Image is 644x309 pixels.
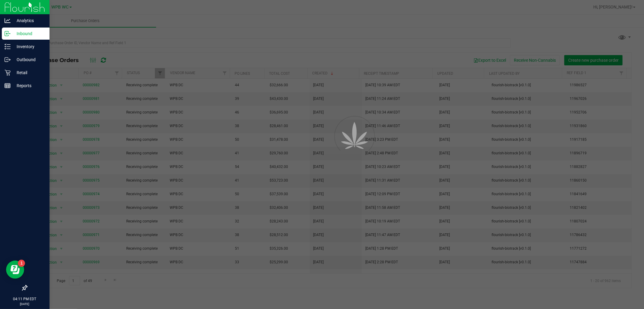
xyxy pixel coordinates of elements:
p: Analytics [11,17,47,24]
p: Retail [11,69,47,76]
p: Outbound [11,56,47,63]
p: [DATE] [3,302,47,306]
p: 04:11 PM EDT [3,296,47,302]
iframe: Resource center [6,261,24,279]
p: Inbound [11,30,47,37]
inline-svg: Analytics [5,18,11,24]
inline-svg: Reports [5,83,11,89]
inline-svg: Inbound [5,31,11,37]
inline-svg: Retail [5,70,11,76]
inline-svg: Outbound [5,57,11,63]
p: Inventory [11,43,47,50]
iframe: Resource center unread badge [18,260,25,267]
p: Reports [11,82,47,89]
inline-svg: Inventory [5,44,11,50]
